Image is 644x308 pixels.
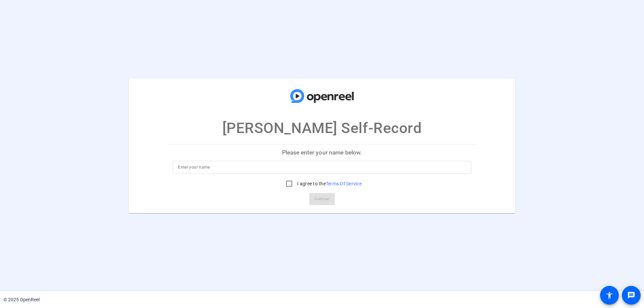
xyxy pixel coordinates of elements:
[3,296,40,303] div: © 2025 OpenReel
[288,85,356,107] img: company-logo
[326,181,362,186] a: Terms Of Service
[627,291,635,299] mat-icon: message
[167,144,477,161] p: Please enter your name below.
[296,180,362,187] label: I agree to the
[222,117,422,139] p: [PERSON_NAME] Self-Record
[178,163,466,171] input: Enter your name
[605,291,613,299] mat-icon: accessibility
